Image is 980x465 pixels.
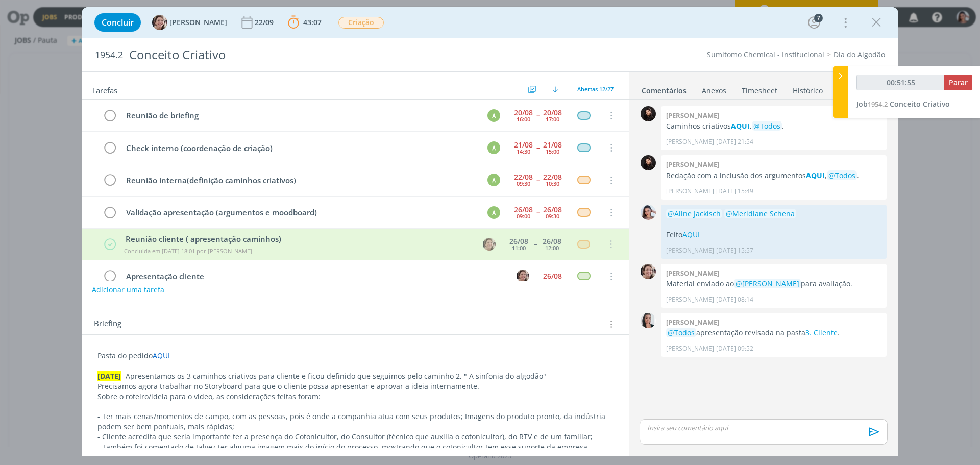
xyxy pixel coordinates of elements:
button: 43:07 [285,14,324,31]
span: @Meridiane Schena [726,209,795,218]
div: 15:00 [546,149,559,154]
span: @Todos [753,121,780,131]
button: Concluir [94,13,141,32]
b: [PERSON_NAME] [666,111,719,120]
span: Parar [949,78,968,87]
div: 26/08 [509,238,528,245]
img: A [641,264,656,279]
a: AQUI [153,351,170,360]
span: [PERSON_NAME] [169,19,227,26]
div: 22/08 [543,174,562,181]
div: 21/08 [543,141,562,149]
div: Reunião de briefing [121,109,478,122]
span: Concluída em [DATE] 18:01 por [PERSON_NAME] [124,247,252,255]
span: Abertas 12/27 [577,85,614,93]
p: Precisamos agora trabalhar no Storyboard para que o cliente possa apresentar e aprovar a ideia in... [97,381,613,391]
a: Timesheet [741,81,778,96]
div: 09:00 [517,213,530,219]
button: A [515,268,530,284]
p: Pasta do pedido [97,351,613,361]
div: 20/08 [514,109,533,116]
div: 17:00 [546,116,559,122]
button: A [486,108,501,123]
p: apresentação revisada na pasta . [666,328,881,338]
span: -- [534,240,537,248]
a: Comentários [641,81,687,96]
div: 26/08 [543,238,561,245]
span: Criação [338,17,384,29]
button: Adicionar uma tarefa [91,281,165,299]
div: A [487,206,500,219]
button: Parar [944,75,972,90]
span: [DATE] 15:49 [716,187,753,196]
a: Sumitomo Chemical - Institucional [707,50,824,59]
div: A [487,174,500,186]
p: [PERSON_NAME] [666,344,714,353]
div: 11:00 [512,245,526,251]
div: A [487,109,500,122]
div: 14:30 [517,149,530,154]
a: 3. Cliente [805,328,838,337]
div: 20/08 [543,109,562,116]
a: AQUI [731,121,750,131]
span: [DATE] 15:57 [716,246,753,255]
p: [PERSON_NAME] [666,187,714,196]
p: Caminhos criativos , . [666,121,881,131]
p: [PERSON_NAME] [666,246,714,255]
div: Reunião cliente ( apresentação caminhos) [122,233,473,245]
a: Dia do Algodão [834,50,885,59]
strong: [DATE] [97,371,121,381]
img: N [641,205,656,220]
p: [PERSON_NAME] [666,295,714,304]
p: - Cliente acredita que seria importante ter a presença do Cotonicultor, do Consultor (técnico que... [97,432,613,442]
div: Validação apresentação (argumentos e moodboard) [121,206,478,219]
button: Criação [338,16,384,29]
div: Reunião interna(definição caminhos criativos) [121,174,478,187]
div: dialog [82,7,898,456]
div: 16:00 [517,116,530,122]
div: 12:00 [545,245,559,251]
b: [PERSON_NAME] [666,268,719,278]
p: Redação com a inclusão dos argumentos , . [666,170,881,181]
p: Material enviado ao para avaliação. [666,279,881,289]
p: Sobre o roteiro/ideia para o vídeo, as considerações feitas foram: [97,391,613,402]
a: Job1954.2Conceito Criativo [856,99,950,109]
span: Tarefas [92,83,117,95]
img: L [641,155,656,170]
div: 26/08 [514,206,533,213]
button: A[PERSON_NAME] [152,15,227,30]
p: [PERSON_NAME] [666,137,714,146]
div: 26/08 [543,273,562,280]
div: Apresentação cliente [121,270,507,283]
span: [DATE] 08:14 [716,295,753,304]
a: AQUI [806,170,825,180]
div: 26/08 [543,206,562,213]
img: C [641,313,656,328]
span: -- [536,209,540,216]
p: - Ter mais cenas/momentos de campo, com as pessoas, pois é onde a companhia atua com seus produto... [97,411,613,432]
div: 09:30 [517,181,530,186]
span: [DATE] 21:54 [716,137,753,146]
div: Check interno (coordenação de criação) [121,142,478,155]
a: Histórico [792,81,823,96]
span: -- [536,112,540,119]
div: 22/09 [255,19,276,26]
span: -- [536,177,540,184]
span: @[PERSON_NAME] [736,279,799,288]
div: 22/08 [514,174,533,181]
img: A [517,270,529,282]
span: @Todos [668,328,695,337]
button: A [486,205,501,220]
p: Feito [666,230,881,240]
b: [PERSON_NAME] [666,317,719,327]
button: A [486,140,501,155]
div: Anexos [702,86,726,96]
p: - Apresentamos os 3 caminhos criativos para cliente e ficou definido que seguimos pelo caminho 2,... [97,371,613,381]
span: 1954.2 [95,50,123,61]
span: @Aline Jackisch [668,209,721,218]
span: Briefing [94,317,121,331]
span: Conceito Criativo [890,99,950,109]
div: 10:30 [546,181,559,186]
